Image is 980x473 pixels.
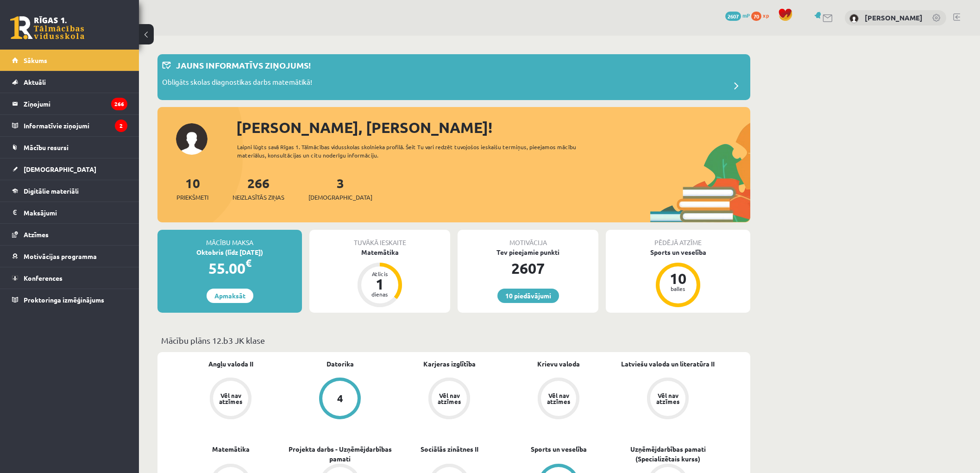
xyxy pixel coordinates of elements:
[531,444,587,454] a: Sports un veselība
[606,230,750,247] div: Pēdējā atzīme
[162,59,746,95] a: Jauns informatīvs ziņojums! Obligāts skolas diagnostikas darbs matemātikā!
[613,378,722,421] a: Vēl nav atzīmes
[115,120,127,132] i: 2
[12,180,127,202] a: Digitālie materiāli
[24,165,96,173] span: [DEMOGRAPHIC_DATA]
[327,359,354,369] a: Datorika
[309,247,450,309] a: Matemātika Atlicis 1 dienas
[12,71,127,93] a: Aktuāli
[12,50,127,71] a: Sākums
[12,267,127,289] a: Konferences
[308,193,372,202] span: [DEMOGRAPHIC_DATA]
[664,271,692,286] div: 10
[504,378,613,421] a: Vēl nav atzīmes
[606,247,750,309] a: Sports un veselība 10 balles
[849,14,859,23] img: Markuss Bruno Reisels
[176,175,208,202] a: 10Priekšmeti
[436,392,462,404] div: Vēl nav atzīmes
[395,378,504,421] a: Vēl nav atzīmes
[725,12,741,21] span: 2607
[751,12,773,19] a: 70 xp
[497,289,559,303] a: 10 piedāvājumi
[12,246,127,267] a: Motivācijas programma
[12,289,127,310] a: Proktoringa izmēģinājums
[24,78,46,86] span: Aktuāli
[309,247,450,257] div: Matemātika
[161,334,747,347] p: Mācību plāns 12.b3 JK klase
[24,252,97,260] span: Motivācijas programma
[111,98,127,110] i: 266
[24,202,127,223] legend: Maksājumi
[308,175,372,202] a: 3[DEMOGRAPHIC_DATA]
[176,59,311,71] p: Jauns informatīvs ziņojums!
[157,247,302,257] div: Oktobris (līdz [DATE])
[12,93,127,114] a: Ziņojumi266
[285,444,395,464] a: Projekta darbs - Uzņēmējdarbības pamati
[212,444,250,454] a: Matemātika
[606,247,750,257] div: Sports un veselība
[725,12,750,19] a: 2607 mP
[24,187,79,195] span: Digitālie materiāli
[12,158,127,180] a: [DEMOGRAPHIC_DATA]
[537,359,580,369] a: Krievu valoda
[24,115,127,136] legend: Informatīvie ziņojumi
[664,286,692,291] div: balles
[236,116,750,139] div: [PERSON_NAME], [PERSON_NAME]!
[458,230,598,247] div: Motivācija
[24,143,69,151] span: Mācību resursi
[742,12,750,19] span: mP
[24,296,104,304] span: Proktoringa izmēģinājums
[366,291,394,297] div: dienas
[157,230,302,247] div: Mācību maksa
[208,359,253,369] a: Angļu valoda II
[176,193,208,202] span: Priekšmeti
[458,257,598,279] div: 2607
[458,247,598,257] div: Tev pieejamie punkti
[162,77,312,90] p: Obligāts skolas diagnostikas darbs matemātikā!
[763,12,769,19] span: xp
[24,230,49,239] span: Atzīmes
[423,359,476,369] a: Karjeras izglītība
[12,224,127,245] a: Atzīmes
[751,12,761,21] span: 70
[245,256,251,270] span: €
[218,392,244,404] div: Vēl nav atzīmes
[621,359,715,369] a: Latviešu valoda un literatūra II
[366,277,394,291] div: 1
[24,274,63,282] span: Konferences
[237,143,593,159] div: Laipni lūgts savā Rīgas 1. Tālmācības vidusskolas skolnieka profilā. Šeit Tu vari redzēt tuvojošo...
[232,193,284,202] span: Neizlasītās ziņas
[12,202,127,223] a: Maksājumi
[157,257,302,279] div: 55.00
[207,289,253,303] a: Apmaksāt
[285,378,395,421] a: 4
[309,230,450,247] div: Tuvākā ieskaite
[176,378,285,421] a: Vēl nav atzīmes
[10,16,84,39] a: Rīgas 1. Tālmācības vidusskola
[12,115,127,136] a: Informatīvie ziņojumi2
[232,175,284,202] a: 266Neizlasītās ziņas
[421,444,478,454] a: Sociālās zinātnes II
[613,444,722,464] a: Uzņēmējdarbības pamati (Specializētais kurss)
[12,137,127,158] a: Mācību resursi
[546,392,572,404] div: Vēl nav atzīmes
[655,392,681,404] div: Vēl nav atzīmes
[24,56,47,64] span: Sākums
[24,93,127,114] legend: Ziņojumi
[366,271,394,277] div: Atlicis
[337,393,343,404] div: 4
[865,13,923,22] a: [PERSON_NAME]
